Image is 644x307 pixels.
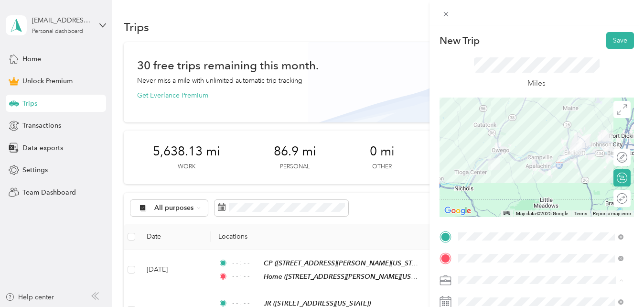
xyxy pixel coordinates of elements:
[442,205,473,217] a: Open this area in Google Maps (opens a new window)
[442,205,473,217] img: Google
[590,253,644,307] iframe: Everlance-gr Chat Button Frame
[440,34,480,47] p: New Trip
[527,77,546,89] p: Miles
[606,32,634,49] button: Save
